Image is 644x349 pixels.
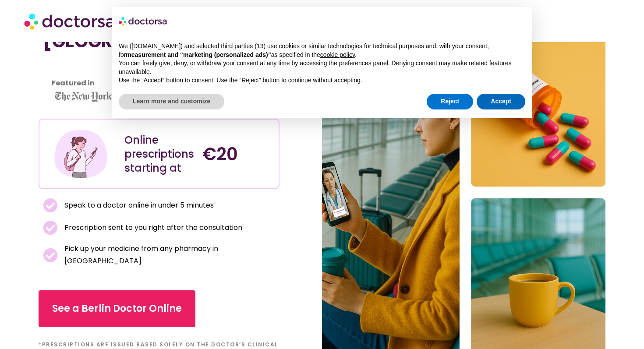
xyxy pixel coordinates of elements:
[62,222,242,234] span: Prescription sent to you right after the consultation
[320,51,355,58] a: cookie policy
[53,126,109,182] img: Illustration depicting a young woman in a casual outfit, engaged with her smartphone. She has a p...
[52,78,95,88] strong: Featured in
[477,94,525,109] button: Accept
[52,302,182,316] span: See a Berlin Doctor Online
[62,199,214,212] span: Speak to a doctor online in under 5 minutes
[43,71,275,81] iframe: Customer reviews powered by Trustpilot
[126,51,271,58] strong: measurement and “marketing (personalized ads)”
[119,94,224,109] button: Learn more and customize
[119,76,525,85] p: Use the “Accept” button to consent. Use the “Reject” button to continue without accepting.
[427,94,473,109] button: Reject
[202,144,272,165] h4: €20
[62,243,275,267] span: Pick up your medicine from any pharmacy in [GEOGRAPHIC_DATA]
[43,60,174,71] iframe: Customer reviews powered by Trustpilot
[119,42,525,59] p: We ([DOMAIN_NAME]) and selected third parties (13) use cookies or similar technologies for techni...
[124,133,194,175] div: Online prescriptions starting at
[119,59,525,76] p: You can freely give, deny, or withdraw your consent at any time by accessing the preferences pane...
[39,290,195,327] a: See a Berlin Doctor Online
[119,14,168,28] img: logo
